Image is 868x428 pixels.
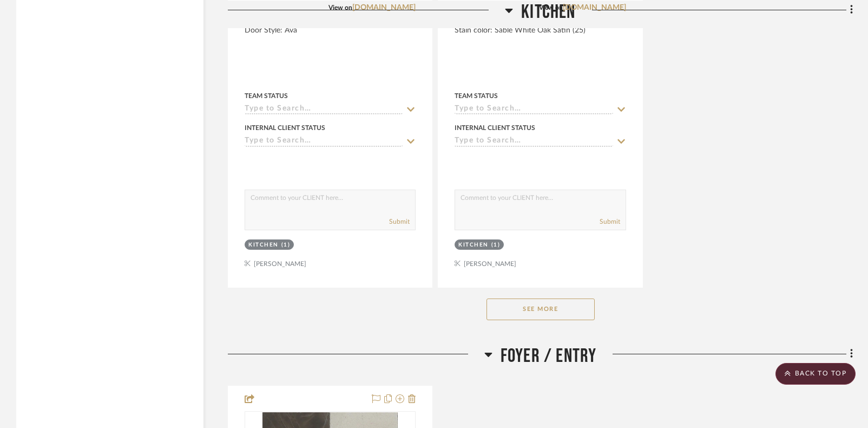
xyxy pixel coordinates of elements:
span: Foyer / Entry [501,345,597,368]
div: Team Status [455,91,498,101]
div: Kitchen [458,241,489,249]
div: (1) [281,241,291,249]
a: [DOMAIN_NAME] [352,4,416,11]
scroll-to-top-button: BACK TO TOP [775,363,856,385]
button: Submit [389,217,410,226]
button: Submit [600,217,620,226]
span: View on [328,4,352,11]
div: Internal Client Status [455,123,535,133]
button: See More [486,299,595,320]
div: Internal Client Status [245,123,325,133]
input: Type to Search… [245,105,403,115]
input: Type to Search… [455,105,613,115]
div: (1) [491,241,501,249]
div: Kitchen [248,241,279,249]
input: Type to Search… [245,137,403,147]
div: Team Status [245,91,288,101]
a: [DOMAIN_NAME] [563,4,626,11]
span: View on [539,4,563,11]
input: Type to Search… [455,137,613,147]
